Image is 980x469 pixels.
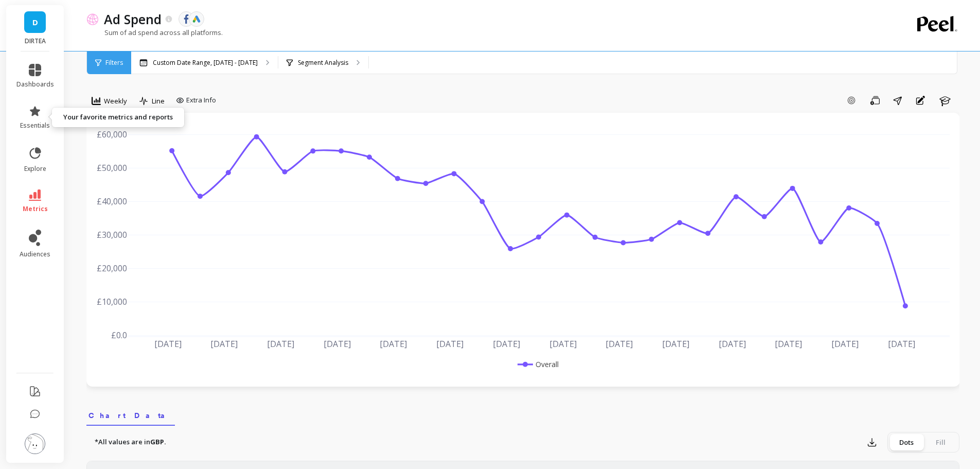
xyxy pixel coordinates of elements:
[16,80,54,89] span: dashboards
[104,96,127,106] span: Weekly
[20,250,50,258] span: audiences
[889,434,923,450] div: Dots
[32,16,38,28] span: D
[95,437,166,447] p: *All values are in
[86,402,959,426] nav: Tabs
[104,10,162,28] p: Ad Spend
[88,410,173,421] span: Chart Data
[150,437,166,446] strong: GBP.
[186,95,216,106] span: Extra Info
[192,14,201,24] img: api.google.svg
[86,28,223,37] p: Sum of ad spend across all platforms.
[23,205,48,213] span: metrics
[923,434,957,450] div: Fill
[25,433,45,454] img: profile picture
[182,14,191,24] img: api.fb.svg
[153,59,258,67] p: Custom Date Range, [DATE] - [DATE]
[16,37,54,45] p: DIRTEA
[24,165,46,173] span: explore
[152,96,165,106] span: Line
[86,13,99,25] img: header icon
[20,121,50,130] span: essentials
[105,59,123,67] span: Filters
[298,59,348,67] p: Segment Analysis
